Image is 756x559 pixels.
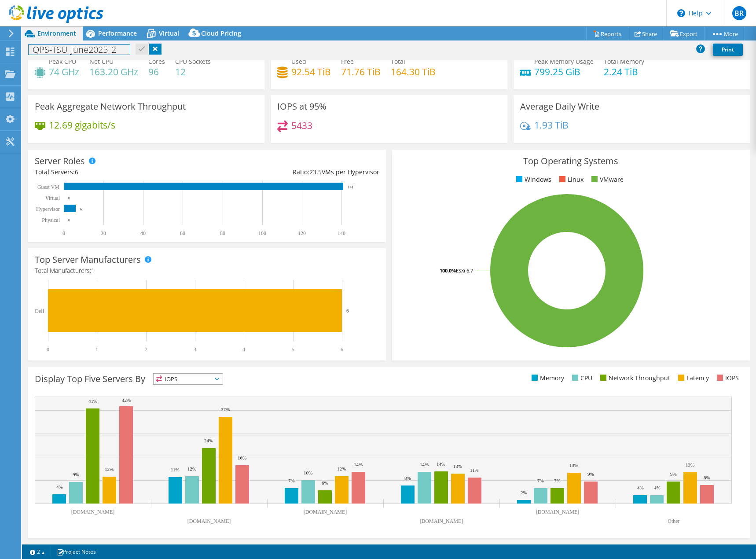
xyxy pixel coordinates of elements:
[628,27,664,40] a: Share
[24,546,51,557] a: 2
[341,57,354,66] span: Free
[75,168,78,176] span: 6
[154,374,223,384] span: IOPS
[686,462,694,467] text: 13%
[145,346,147,353] text: 2
[664,27,705,40] a: Export
[80,207,82,211] text: 6
[521,490,527,495] text: 2%
[291,121,312,130] h4: 5433
[29,45,130,55] h1: QPS-TSU_June2025_2
[47,346,49,353] text: 0
[140,230,146,236] text: 40
[51,546,102,557] a: Project Notes
[348,185,354,189] text: 141
[586,27,628,40] a: Reports
[71,509,115,515] text: [DOMAIN_NAME]
[604,57,644,66] span: Total Memory
[35,167,207,177] div: Total Servers:
[589,175,624,184] li: VMware
[68,218,70,222] text: 0
[36,206,60,212] text: Hypervisor
[148,57,165,66] span: Cores
[207,167,379,177] div: Ratio: VMs per Hypervisor
[89,57,114,66] span: Net CPU
[399,156,743,166] h3: Top Operating Systems
[277,102,327,111] h3: IOPS at 95%
[242,346,245,353] text: 4
[537,478,544,483] text: 7%
[204,438,213,443] text: 24%
[570,373,592,383] li: CPU
[654,485,661,490] text: 4%
[194,346,196,353] text: 3
[732,6,746,20] span: BR
[587,471,594,477] text: 9%
[37,29,76,37] span: Environment
[598,373,670,383] li: Network Throughput
[668,518,679,524] text: Other
[520,102,599,111] h3: Average Daily Write
[35,102,186,111] h3: Peak Aggregate Network Throughput
[557,175,584,184] li: Linux
[341,346,343,353] text: 6
[304,509,347,515] text: [DOMAIN_NAME]
[105,467,114,472] text: 12%
[42,217,60,223] text: Physical
[534,67,594,77] h4: 799.25 GiB
[437,461,445,467] text: 14%
[122,397,131,403] text: 42%
[89,67,138,77] h4: 163.20 GHz
[98,29,137,37] span: Performance
[420,518,463,524] text: [DOMAIN_NAME]
[175,57,211,66] span: CPU Sockets
[554,478,561,483] text: 7%
[187,518,231,524] text: [DOMAIN_NAME]
[338,230,345,236] text: 140
[569,463,578,468] text: 13%
[238,455,246,460] text: 16%
[221,407,230,412] text: 37%
[171,467,180,472] text: 11%
[298,230,306,236] text: 120
[288,478,295,483] text: 7%
[62,230,65,236] text: 0
[258,230,266,236] text: 100
[49,57,76,66] span: Peak CPU
[677,9,685,17] svg: \n
[420,462,429,467] text: 14%
[68,196,70,200] text: 0
[440,267,456,274] tspan: 100.0%
[73,472,79,477] text: 9%
[354,462,363,467] text: 14%
[101,230,106,236] text: 20
[676,373,709,383] li: Latency
[536,509,580,515] text: [DOMAIN_NAME]
[534,120,569,130] h4: 1.93 TiB
[715,373,739,383] li: IOPS
[292,346,294,353] text: 5
[391,57,405,66] span: Total
[201,29,241,37] span: Cloud Pricing
[456,267,473,274] tspan: ESXi 6.7
[322,480,328,485] text: 6%
[95,346,98,353] text: 1
[148,67,165,77] h4: 96
[35,156,85,166] h3: Server Roles
[49,120,115,130] h4: 12.69 gigabits/s
[175,67,211,77] h4: 12
[346,308,349,313] text: 6
[88,398,97,404] text: 41%
[470,467,479,473] text: 11%
[713,44,743,56] a: Print
[35,266,379,276] h4: Total Manufacturers:
[45,195,60,201] text: Virtual
[704,27,745,40] a: More
[604,67,644,77] h4: 2.24 TiB
[291,57,306,66] span: Used
[637,485,644,490] text: 4%
[514,175,551,184] li: Windows
[56,484,63,489] text: 4%
[704,475,710,480] text: 8%
[91,266,95,275] span: 1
